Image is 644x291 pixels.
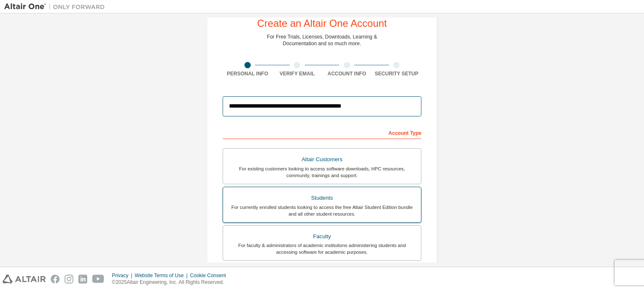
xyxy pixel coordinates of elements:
[92,275,104,283] img: youtube.svg
[78,275,87,283] img: linkedin.svg
[372,70,422,77] div: Security Setup
[65,275,73,283] img: instagram.svg
[190,272,231,279] div: Cookie Consent
[3,275,46,283] img: altair_logo.svg
[4,3,109,11] img: Altair One
[257,18,387,28] div: Create an Altair One Account
[228,231,416,242] div: Faculty
[51,275,60,283] img: facebook.svg
[273,70,322,77] div: Verify Email
[267,33,377,47] div: For Free Trials, Licenses, Downloads, Learning & Documentation and so much more.
[228,204,416,217] div: For currently enrolled students looking to access the free Altair Student Edition bundle and all ...
[223,126,421,139] div: Account Type
[322,70,372,77] div: Account Info
[228,192,416,204] div: Students
[228,165,416,179] div: For existing customers looking to access software downloads, HPC resources, community, trainings ...
[228,154,416,165] div: Altair Customers
[112,279,231,286] p: © 2025 Altair Engineering, Inc. All Rights Reserved.
[112,272,135,279] div: Privacy
[223,70,273,77] div: Personal Info
[135,272,190,279] div: Website Terms of Use
[228,242,416,255] div: For faculty & administrators of academic institutions administering students and accessing softwa...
